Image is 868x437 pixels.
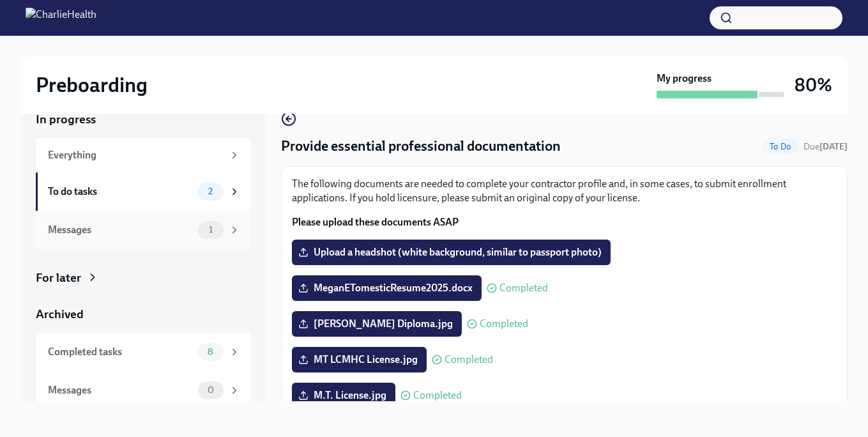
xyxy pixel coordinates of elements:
strong: [DATE] [819,141,848,152]
div: Completed tasks [48,345,193,359]
a: Messages1 [36,211,250,249]
h3: 80% [795,73,832,96]
span: MeganETomesticResume2025.docx [301,282,473,295]
div: Messages [48,223,193,237]
div: Messages [48,383,193,397]
div: For later [36,270,81,286]
span: 1 [201,225,220,234]
label: MT LCMHC License.jpg [292,347,427,372]
span: Completed [413,390,462,401]
a: Archived [36,306,250,323]
span: August 30th, 2025 09:00 [803,141,848,153]
h4: Provide essential professional documentation [281,137,561,156]
span: [PERSON_NAME] Diploma.jpg [301,318,453,330]
span: Due [803,141,848,152]
a: Messages0 [36,371,250,410]
span: 2 [201,187,220,196]
div: To do tasks [48,185,193,199]
a: In progress [36,111,250,128]
label: MeganETomesticResume2025.docx [292,275,482,301]
h2: Preboarding [36,72,148,98]
span: Completed [445,355,493,365]
span: M.T. License.jpg [301,389,386,402]
a: Everything [36,138,250,172]
a: For later [36,270,250,286]
a: Completed tasks8 [36,333,250,371]
label: Upload a headshot (white background, similar to passport photo) [292,240,611,265]
span: Completed [499,283,548,293]
a: To do tasks2 [36,172,250,211]
div: Everything [48,148,224,162]
span: MT LCMHC License.jpg [301,353,418,366]
p: The following documents are needed to complete your contractor profile and, in some cases, to sub... [292,177,837,205]
img: CharlieHealth [26,8,96,28]
span: 0 [200,385,222,395]
label: M.T. License.jpg [292,383,395,408]
span: Upload a headshot (white background, similar to passport photo) [301,246,602,259]
span: 8 [200,347,221,356]
strong: My progress [657,72,712,86]
label: [PERSON_NAME] Diploma.jpg [292,311,462,337]
span: Completed [480,319,528,329]
strong: Please upload these documents ASAP [292,216,459,228]
span: To Do [762,142,798,151]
